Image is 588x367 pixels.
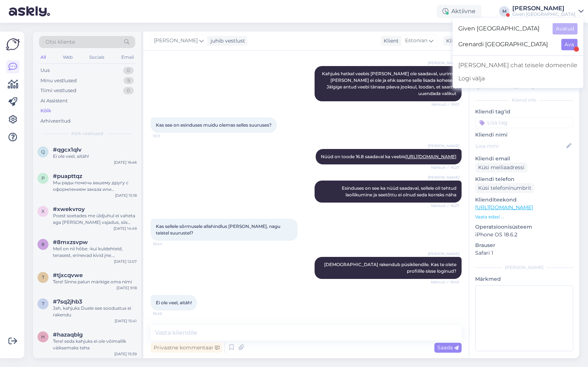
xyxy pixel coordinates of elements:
[53,298,82,305] span: #7sq2jhb3
[53,279,137,285] div: Tere! Sinna palun märkige oma nimi
[324,262,458,274] span: [DEMOGRAPHIC_DATA] rakendub püsikliendile. Kas te olete profiilile sisse loginud?
[53,272,83,279] span: #tjxcqvwe
[405,154,456,159] a: [URL][DOMAIN_NAME]
[475,97,573,103] div: Kliendi info
[431,279,459,285] span: Nähtud ✓ 16:45
[428,143,459,149] span: [PERSON_NAME]
[53,146,82,153] span: #qgcx1qlv
[499,6,509,17] div: M
[437,5,481,18] div: Aktiivne
[42,208,44,214] span: x
[123,67,134,74] div: 0
[42,175,45,181] span: p
[475,223,573,231] p: Operatsioonisüsteem
[431,203,459,208] span: Nähtud ✓ 16:27
[39,52,47,62] div: All
[53,305,137,318] div: Jah, kahjuks Duele see soodustus ei rakendu
[153,241,180,247] span: 16:44
[156,122,272,128] span: Kas see on esinduses muidu olemas selles suuruses?
[475,163,527,172] div: Küsi meiliaadressi
[322,71,458,96] span: Kahjuks hetkel veebis [PERSON_NAME] ole saadaval, uurime, [PERSON_NAME] ei ole ja ehk saame selle...
[114,259,137,264] div: [DATE] 12:07
[42,275,44,280] span: t
[475,231,573,239] p: iPhone OS 18.6.2
[41,334,45,339] span: h
[512,6,576,11] div: [PERSON_NAME]
[123,87,134,94] div: 0
[458,39,555,50] span: Grenardi [GEOGRAPHIC_DATA]
[431,102,459,107] span: Nähtud ✓ 15:01
[437,344,459,351] span: Saada
[428,60,459,66] span: [PERSON_NAME]
[458,23,546,34] span: Given [GEOGRAPHIC_DATA]
[342,185,458,197] span: Esinduses on see ka nüüd saadaval, sellele oli tehtud laoliikumine ja seetõttu ei olnud seda korr...
[114,351,137,357] div: [DATE] 15:39
[452,72,583,85] div: Logi välja
[53,206,85,212] span: #xwekvroy
[475,264,573,271] div: [PERSON_NAME]
[53,331,83,338] span: #hazaqblg
[321,154,456,159] span: Nüüd on toode 16.8 saadaval ka veebis
[428,175,459,180] span: [PERSON_NAME]
[53,239,88,246] span: #8mxzsvpw
[475,241,573,249] p: Brauser
[41,149,45,155] span: q
[40,87,76,94] div: Tiimi vestlused
[123,77,134,84] div: 9
[475,131,573,139] p: Kliendi nimi
[476,142,565,150] input: Lisa nimi
[443,37,474,45] div: Klienditugi
[53,246,137,259] div: Meil on nii hõbe -kui kuldehteid, terasest, erinevad kivid jne. [PERSON_NAME] ehe teid konkreetse...
[475,155,573,163] p: Kliendi email
[154,37,198,45] span: [PERSON_NAME]
[208,37,245,45] div: juhib vestlust
[475,175,573,183] p: Kliendi telefon
[156,300,192,305] span: Ei ole veel, aitäh!
[42,301,44,306] span: 7
[120,52,135,62] div: Email
[53,179,137,193] div: Мы рады помочь вашему другу с оформлением заказа или предоставить любую необходимую информацию.
[153,133,180,139] span: 15:11
[475,204,533,211] a: [URL][DOMAIN_NAME]
[40,107,51,115] div: Kõik
[114,226,137,231] div: [DATE] 14:49
[115,193,137,198] div: [DATE] 15:18
[53,212,137,226] div: Poest soetades me üldjuhul ei vaheta aga [PERSON_NAME] vajadus, siis andke meile [PERSON_NAME] le...
[405,37,427,45] span: Estonian
[475,108,573,116] p: Kliendi tag'id
[561,39,577,50] button: Ava
[156,224,282,236] span: Kas sellele sõrmusele allahindlus [PERSON_NAME], nagu teistel suurustel?
[153,311,180,316] span: 16:46
[452,59,583,72] a: [PERSON_NAME] chat teisele domeenile
[512,6,584,17] a: [PERSON_NAME]Given [GEOGRAPHIC_DATA]
[71,130,103,137] span: Kõik vestlused
[40,67,50,74] div: Uus
[61,52,74,62] div: Web
[151,343,222,353] div: Privaatne kommentaar
[381,37,399,45] div: Klient
[512,11,576,17] div: Given [GEOGRAPHIC_DATA]
[116,285,137,291] div: [DATE] 9:18
[88,52,106,62] div: Socials
[42,241,44,247] span: 8
[475,275,573,283] p: Märkmed
[475,214,573,220] p: Vaata edasi ...
[475,117,573,128] input: Lisa tag
[53,173,82,179] span: #puapttqz
[53,153,137,160] div: Ei ole veel, aitäh!
[475,249,573,257] p: Safari 1
[40,77,77,84] div: Minu vestlused
[552,23,577,34] button: Avatud
[6,37,20,51] img: Askly Logo
[40,117,71,125] div: Arhiveeritud
[53,338,137,351] div: Tere! seda kahjuks ei ole võimalilk väiksemaks teha
[40,97,68,105] div: AI Assistent
[115,318,137,324] div: [DATE] 15:41
[431,165,459,170] span: Nähtud ✓ 16:27
[46,38,75,46] span: Otsi kliente
[475,183,534,193] div: Küsi telefoninumbrit
[114,160,137,165] div: [DATE] 16:46
[475,196,573,204] p: Klienditeekond
[428,251,459,257] span: [PERSON_NAME]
